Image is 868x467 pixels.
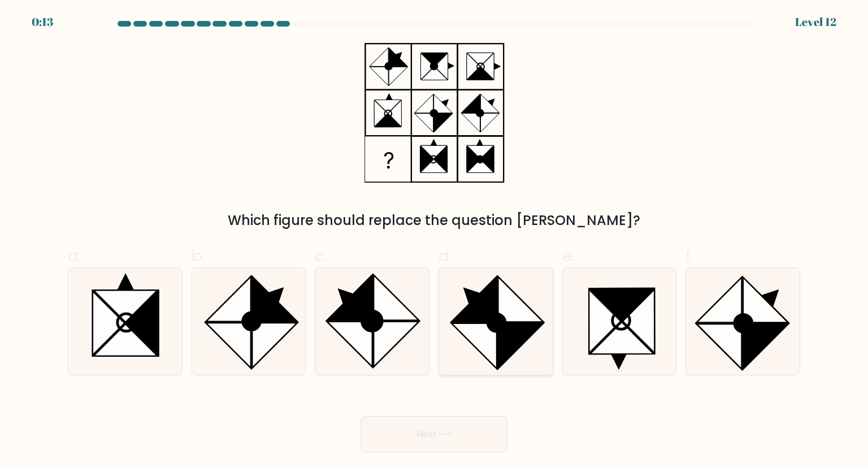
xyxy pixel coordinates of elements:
[68,245,81,267] span: a.
[75,210,793,231] div: Which figure should replace the question [PERSON_NAME]?
[685,245,693,267] span: f.
[439,245,452,267] span: d.
[32,14,53,31] div: 0:13
[562,245,575,267] span: e.
[315,245,327,267] span: c.
[361,416,507,452] button: Next
[192,245,205,267] span: b.
[795,14,836,31] div: Level 12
